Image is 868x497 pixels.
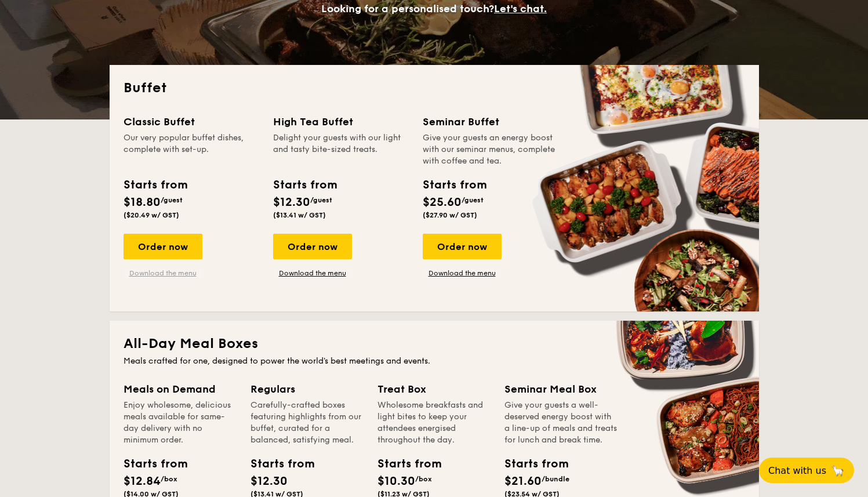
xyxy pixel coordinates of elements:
[124,355,745,367] div: Meals crafted for one, designed to power the world's best meetings and events.
[273,132,409,167] div: Delight your guests with our light and tasty bite-sized treats.
[250,474,288,488] span: $12.30
[423,132,558,167] div: Give your guests an energy boost with our seminar menus, complete with coffee and tea.
[124,176,187,194] div: Starts from
[377,400,491,446] div: Wholesome breakfasts and light bites to keep your attendees energised throughout the day.
[124,400,237,446] div: Enjoy wholesome, delicious meals available for same-day delivery with no minimum order.
[423,114,558,130] div: Seminar Buffet
[759,458,854,483] button: Chat with us🦙
[423,176,486,194] div: Starts from
[273,195,310,209] span: $12.30
[273,269,352,278] a: Download the menu
[504,400,618,446] div: Give your guests a well-deserved energy boost with a line-up of meals and treats for lunch and br...
[273,234,352,259] div: Order now
[124,269,202,278] a: Download the menu
[250,381,364,397] div: Regulars
[273,176,336,194] div: Starts from
[462,196,484,204] span: /guest
[423,234,502,259] div: Order now
[423,195,462,209] span: $25.60
[377,381,491,397] div: Treat Box
[494,2,547,15] span: Let's chat.
[415,475,432,483] span: /box
[768,465,826,476] span: Chat with us
[321,2,494,15] span: Looking for a personalised touch?
[124,195,161,209] span: $18.80
[124,114,259,130] div: Classic Buffet
[124,474,161,488] span: $12.84
[504,381,618,397] div: Seminar Meal Box
[250,455,303,473] div: Starts from
[124,132,259,167] div: Our very popular buffet dishes, complete with set-up.
[124,234,202,259] div: Order now
[377,455,430,473] div: Starts from
[504,455,557,473] div: Starts from
[377,474,415,488] span: $10.30
[423,211,477,219] span: ($27.90 w/ GST)
[831,464,845,477] span: 🦙
[250,400,364,446] div: Carefully-crafted boxes featuring highlights from our buffet, curated for a balanced, satisfying ...
[161,196,183,204] span: /guest
[124,381,237,397] div: Meals on Demand
[124,335,745,353] h2: All-Day Meal Boxes
[124,211,179,219] span: ($20.49 w/ GST)
[504,474,542,488] span: $21.60
[273,211,326,219] span: ($13.41 w/ GST)
[161,475,177,483] span: /box
[423,269,502,278] a: Download the menu
[273,114,409,130] div: High Tea Buffet
[124,79,745,97] h2: Buffet
[542,475,569,483] span: /bundle
[124,455,176,473] div: Starts from
[310,196,332,204] span: /guest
